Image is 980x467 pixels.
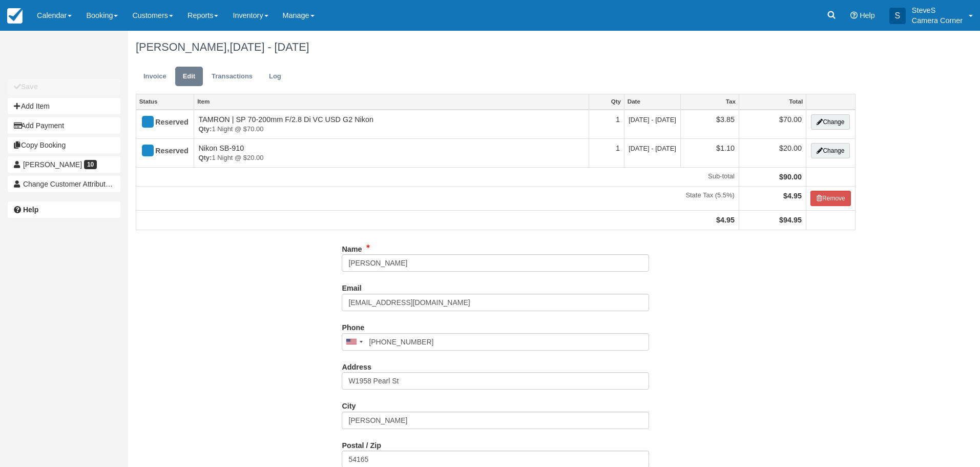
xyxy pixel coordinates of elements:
button: Change [811,114,850,130]
button: Change [811,143,850,158]
a: Date [624,94,680,109]
strong: $4.95 [783,192,802,200]
label: Phone [342,319,364,333]
td: $1.10 [680,138,739,167]
a: Item [194,94,588,109]
span: Change Customer Attribution [23,180,115,188]
td: TAMRON | SP 70-200mm F/2.8 Di VC USD G2 Nikon [194,110,589,139]
div: Reserved [140,143,181,159]
span: Help [860,11,875,19]
strong: $94.95 [779,216,802,224]
b: Save [21,83,38,91]
img: checkfront-main-nav-mini-logo.png [7,8,23,24]
strong: $90.00 [779,173,802,181]
em: State Tax (5.5%) [140,191,735,200]
a: Total [739,94,806,109]
p: Camera Corner [912,15,963,26]
span: [DATE] - [DATE] [230,40,309,53]
span: [DATE] - [DATE] [629,116,676,124]
label: Postal / Zip [342,437,381,451]
em: Sub-total [140,172,735,181]
label: Name [342,240,362,255]
a: [PERSON_NAME] 10 [8,156,120,173]
div: United States: +1 [342,334,366,350]
td: Nikon SB-910 [194,138,589,167]
label: Email [342,279,361,294]
a: Invoice [136,67,174,87]
em: 1 Night @ $70.00 [198,125,584,134]
td: $3.85 [680,110,739,139]
h1: [PERSON_NAME], [136,41,856,53]
button: Add Item [8,98,120,114]
td: 1 [589,110,624,139]
b: Help [23,206,38,214]
strong: Qty [198,125,212,133]
strong: Qty [198,154,212,161]
a: Status [136,94,194,109]
div: Reserved [140,114,181,131]
em: 1 Night @ $20.00 [198,153,584,163]
label: Address [342,358,371,373]
a: Qty [589,94,624,109]
td: $70.00 [739,110,806,139]
i: Help [850,12,858,19]
span: [DATE] - [DATE] [629,145,676,152]
div: S [889,8,906,24]
a: Edit [175,67,203,87]
button: Remove [810,191,851,206]
a: Transactions [204,67,260,87]
label: City [342,397,356,412]
button: Save [8,78,120,95]
button: Add Payment [8,117,120,134]
span: [PERSON_NAME] [23,160,82,169]
button: Copy Booking [8,137,120,153]
span: 10 [84,160,97,169]
p: SteveS [912,5,963,15]
button: Change Customer Attribution [8,176,120,192]
td: 1 [589,138,624,167]
strong: $4.95 [716,216,735,224]
td: $20.00 [739,138,806,167]
a: Tax [681,94,739,109]
a: Help [8,201,120,218]
a: Log [261,67,289,87]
